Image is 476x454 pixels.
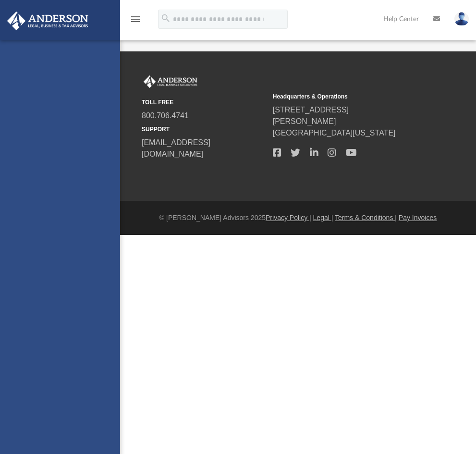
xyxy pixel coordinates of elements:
a: menu [130,18,141,25]
i: menu [130,13,141,25]
a: Legal | [313,214,333,221]
a: Terms & Conditions | [335,214,397,221]
small: TOLL FREE [142,98,266,107]
small: Headquarters & Operations [273,92,397,101]
i: search [160,13,171,24]
a: [EMAIL_ADDRESS][DOMAIN_NAME] [142,138,210,158]
img: Anderson Advisors Platinum Portal [142,75,199,88]
a: Pay Invoices [399,214,437,221]
a: Privacy Policy | [266,214,311,221]
small: SUPPORT [142,125,266,134]
a: 800.706.4741 [142,111,189,120]
a: [GEOGRAPHIC_DATA][US_STATE] [273,129,396,137]
a: [STREET_ADDRESS][PERSON_NAME] [273,106,349,125]
img: User Pic [454,12,469,26]
img: Anderson Advisors Platinum Portal [4,12,91,30]
div: © [PERSON_NAME] Advisors 2025 [120,213,476,223]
